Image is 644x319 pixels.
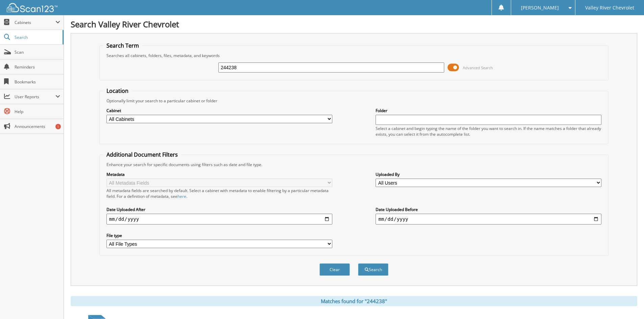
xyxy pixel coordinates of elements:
span: Bookmarks [15,79,60,85]
span: Scan [15,49,60,55]
span: Search [15,34,59,40]
span: Announcements [15,124,60,129]
span: User Reports [15,94,55,100]
div: Matches found for "244238" [71,296,637,306]
input: start [106,214,332,224]
span: Cabinets [15,20,55,25]
button: Clear [319,263,350,276]
legend: Additional Document Filters [103,151,181,158]
legend: Search Term [103,42,142,49]
span: Reminders [15,64,60,70]
label: Folder [376,108,601,113]
label: Uploaded By [376,171,601,177]
img: scan123-logo-white.svg [7,3,57,12]
div: All metadata fields are searched by default. Select a cabinet with metadata to enable filtering b... [106,188,332,199]
label: Date Uploaded After [106,207,332,212]
div: 1 [55,124,61,129]
span: Advanced Search [463,65,493,70]
div: Enhance your search for specific documents using filters such as date and file type. [103,162,605,167]
input: end [376,214,601,224]
label: Cabinet [106,108,332,113]
span: Help [15,109,60,114]
div: Select a cabinet and begin typing the name of the folder you want to search in. If the name match... [376,126,601,137]
span: Valley River Chevrolet [585,6,634,10]
label: Date Uploaded Before [376,207,601,212]
div: Optionally limit your search to a particular cabinet or folder [103,98,605,104]
label: File type [106,233,332,238]
span: [PERSON_NAME] [521,6,559,10]
button: Search [358,263,388,276]
label: Metadata [106,171,332,177]
a: here [177,193,186,199]
div: Searches all cabinets, folders, files, metadata, and keywords [103,53,605,58]
legend: Location [103,87,132,95]
h1: Search Valley River Chevrolet [71,19,637,30]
